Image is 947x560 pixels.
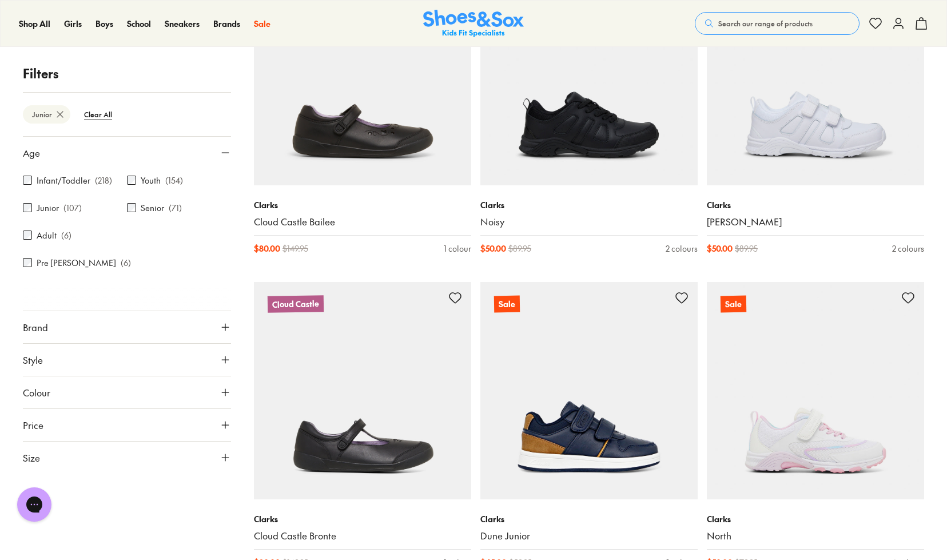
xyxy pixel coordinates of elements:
[23,320,48,334] span: Brand
[23,451,40,464] span: Size
[23,376,231,408] button: Colour
[96,18,113,29] span: Boys
[707,243,733,255] span: $ 50.00
[64,18,82,30] a: Girls
[707,216,924,228] a: [PERSON_NAME]
[480,199,698,211] p: Clarks
[127,18,151,29] span: School
[254,216,471,228] a: Cloud Castle Bailee
[63,202,82,214] p: ( 107 )
[23,311,231,343] button: Brand
[508,243,531,255] span: $ 89.95
[64,18,82,29] span: Girls
[37,202,59,214] label: Junior
[480,530,698,542] a: Dune Junior
[96,18,113,30] a: Boys
[23,386,50,399] span: Colour
[61,229,71,241] p: ( 6 )
[121,257,131,269] p: ( 6 )
[19,18,50,29] span: Shop All
[480,282,698,499] a: Sale
[141,174,161,186] label: Youth
[23,64,231,83] p: Filters
[707,530,924,542] a: North
[37,174,90,186] label: Infant/Toddler
[480,243,506,255] span: $ 50.00
[707,199,924,211] p: Clarks
[23,353,43,367] span: Style
[95,174,112,186] p: ( 218 )
[23,344,231,376] button: Style
[165,174,183,186] p: ( 154 )
[494,296,520,313] p: Sale
[37,257,116,269] label: Pre [PERSON_NAME]
[23,418,43,432] span: Price
[892,243,924,255] div: 2 colours
[735,243,758,255] span: $ 89.95
[423,10,524,38] img: SNS_Logo_Responsive.svg
[666,243,698,255] div: 2 colours
[707,513,924,525] p: Clarks
[11,483,57,526] iframe: Gorgias live chat messenger
[165,18,200,29] span: Sneakers
[721,296,746,313] p: Sale
[254,18,270,29] span: Sale
[23,442,231,474] button: Size
[718,18,813,29] span: Search our range of products
[254,282,471,499] a: Cloud Castle
[23,137,231,169] button: Age
[23,105,70,124] btn: Junior
[254,18,270,30] a: Sale
[480,513,698,525] p: Clarks
[695,12,860,35] button: Search our range of products
[268,295,324,313] p: Cloud Castle
[254,530,471,542] a: Cloud Castle Bronte
[444,243,471,255] div: 1 colour
[19,18,50,30] a: Shop All
[23,146,40,160] span: Age
[37,229,57,241] label: Adult
[75,104,121,125] btn: Clear All
[282,243,308,255] span: $ 149.95
[480,216,698,228] a: Noisy
[127,18,151,30] a: School
[165,18,200,30] a: Sneakers
[423,10,524,38] a: Shoes & Sox
[213,18,240,30] a: Brands
[254,513,471,525] p: Clarks
[169,202,182,214] p: ( 71 )
[254,199,471,211] p: Clarks
[707,282,924,499] a: Sale
[23,409,231,441] button: Price
[141,202,164,214] label: Senior
[254,243,280,255] span: $ 80.00
[213,18,240,29] span: Brands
